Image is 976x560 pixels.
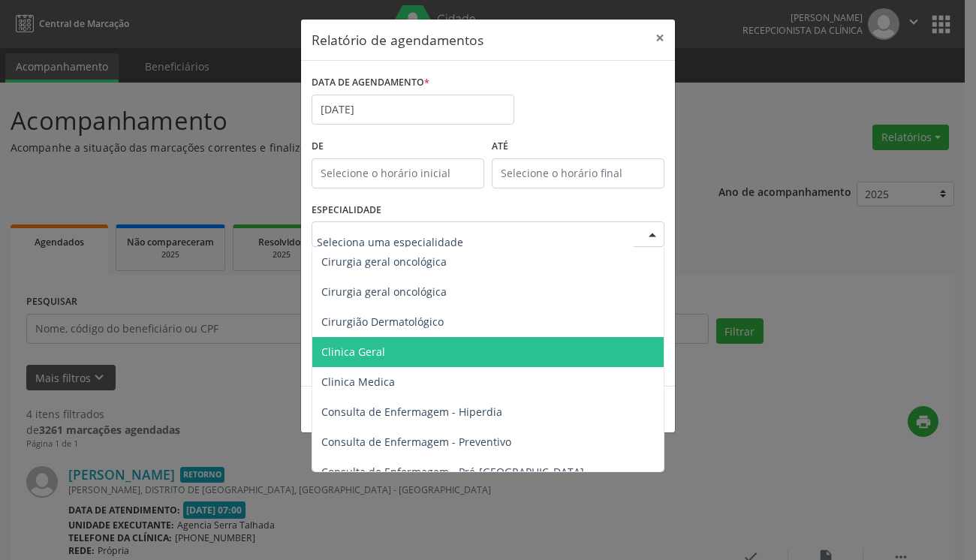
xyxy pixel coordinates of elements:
span: Clinica Medica [321,375,395,389]
input: Selecione o horário inicial [312,158,484,188]
span: Cirurgia geral oncológica [321,254,447,269]
input: Seleciona uma especialidade [317,227,634,257]
label: DATA DE AGENDAMENTO [312,71,429,95]
label: ESPECIALIDADE [312,199,381,222]
span: Consulta de Enfermagem - Hiperdia [321,405,502,419]
span: Consulta de Enfermagem - Preventivo [321,435,511,449]
span: Cirurgia geral oncológica [321,285,447,299]
span: Cirurgião Dermatológico [321,315,444,329]
input: Selecione o horário final [492,158,664,188]
label: De [312,135,484,158]
button: Close [645,20,675,56]
h5: Relatório de agendamentos [312,30,483,50]
span: Clinica Geral [321,345,385,359]
label: ATÉ [492,135,664,158]
span: Consulta de Enfermagem - Pré-[GEOGRAPHIC_DATA] [321,465,584,479]
input: Selecione uma data ou intervalo [312,95,514,125]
